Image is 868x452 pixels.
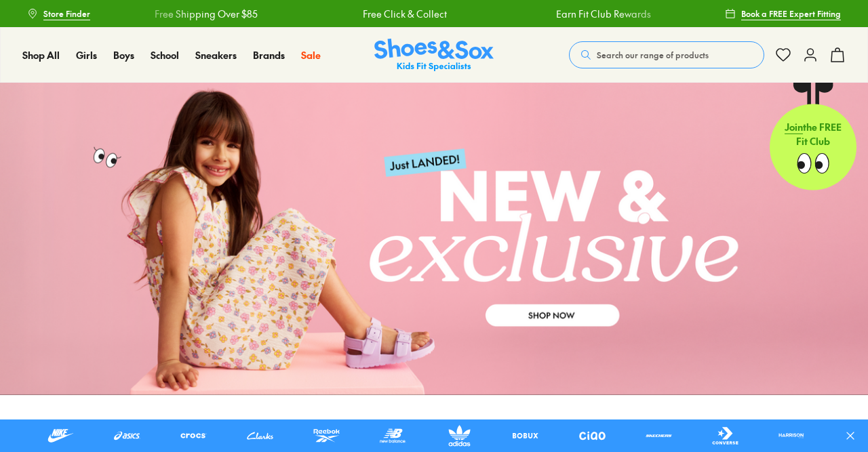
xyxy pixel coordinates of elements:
[22,48,60,62] span: Shop All
[195,48,237,62] span: Sneakers
[151,48,179,62] a: School
[741,7,841,20] span: Book a FREE Expert Fitting
[43,7,90,20] span: Store Finder
[597,49,709,61] span: Search our range of products
[154,7,257,21] a: Free Shipping Over $85
[301,48,321,62] a: Sale
[301,48,321,62] span: Sale
[27,1,90,26] a: Store Finder
[785,120,803,133] span: Join
[725,1,841,26] a: Book a FREE Expert Fitting
[22,48,60,62] a: Shop All
[76,48,97,62] span: Girls
[569,41,764,68] button: Search our range of products
[362,7,446,21] a: Free Click & Collect
[151,48,179,62] span: School
[770,109,856,159] p: the FREE Fit Club
[195,48,237,62] a: Sneakers
[556,7,651,21] a: Earn Fit Club Rewards
[113,48,134,62] span: Boys
[76,48,97,62] a: Girls
[253,48,285,62] a: Brands
[374,39,494,72] img: SNS_Logo_Responsive.svg
[253,48,285,62] span: Brands
[374,39,494,72] a: Shoes & Sox
[113,48,134,62] a: Boys
[770,82,856,190] a: Jointhe FREE Fit Club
